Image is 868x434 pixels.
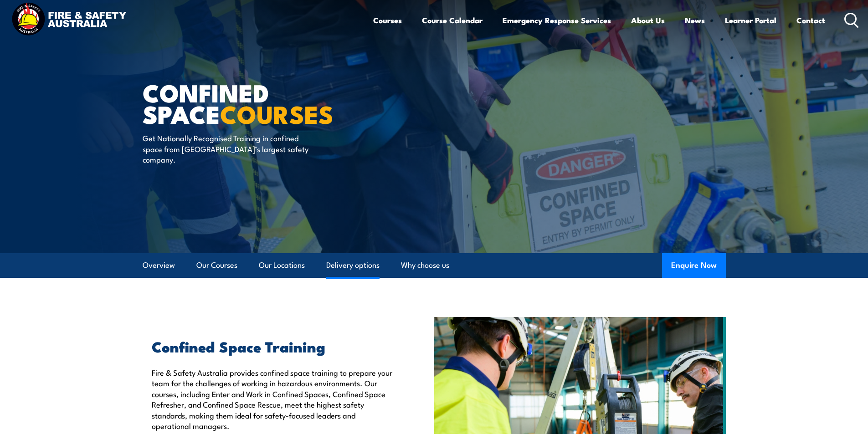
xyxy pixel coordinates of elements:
[631,8,665,32] a: About Us
[326,253,380,277] a: Delivery options
[259,253,305,277] a: Our Locations
[143,133,309,164] p: Get Nationally Recognised Training in confined space from [GEOGRAPHIC_DATA]’s largest safety comp...
[196,253,237,277] a: Our Courses
[373,8,402,32] a: Courses
[220,94,334,132] strong: COURSES
[725,8,776,32] a: Learner Portal
[796,8,825,32] a: Contact
[401,253,449,277] a: Why choose us
[143,253,175,277] a: Overview
[152,340,392,352] h2: Confined Space Training
[662,253,726,278] button: Enquire Now
[422,8,483,32] a: Course Calendar
[503,8,611,32] a: Emergency Response Services
[143,82,368,124] h1: Confined Space
[152,367,392,431] p: Fire & Safety Australia provides confined space training to prepare your team for the challenges ...
[685,8,705,32] a: News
